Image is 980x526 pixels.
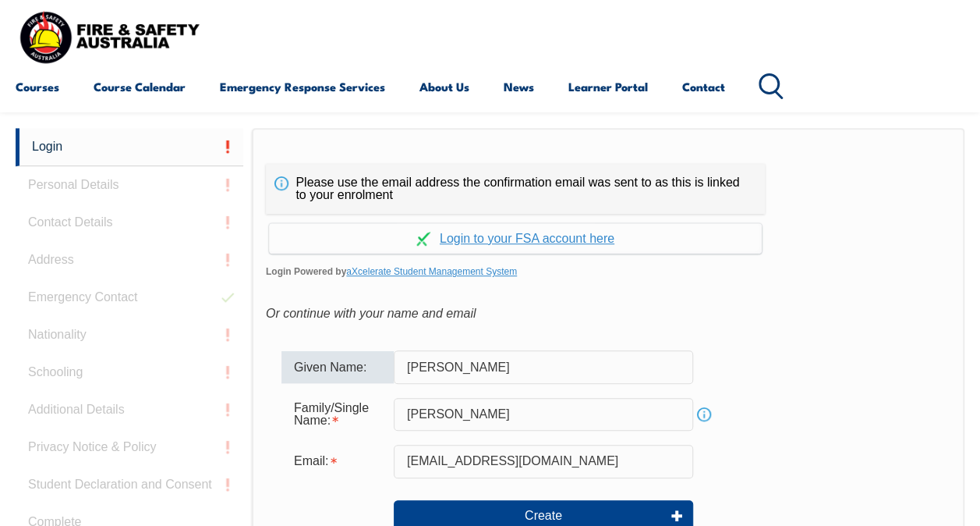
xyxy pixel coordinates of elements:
div: Family/Single Name is required. [281,393,394,435]
a: aXcelerate Student Management System [346,266,517,277]
div: Email is required. [281,446,394,476]
a: Course Calendar [94,68,186,105]
div: Given Name: [281,351,394,382]
a: About Us [419,68,469,105]
a: Contact [682,68,725,105]
a: Courses [16,68,59,105]
div: Or continue with your name and email [266,302,950,325]
div: Please use the email address the confirmation email was sent to as this is linked to your enrolment [266,164,765,214]
img: Log in withaxcelerate [416,232,430,246]
a: Login [16,128,243,166]
span: Login Powered by [266,260,950,283]
a: News [504,68,534,105]
a: Learner Portal [568,68,648,105]
a: Emergency Response Services [220,68,385,105]
a: Info [693,403,715,425]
